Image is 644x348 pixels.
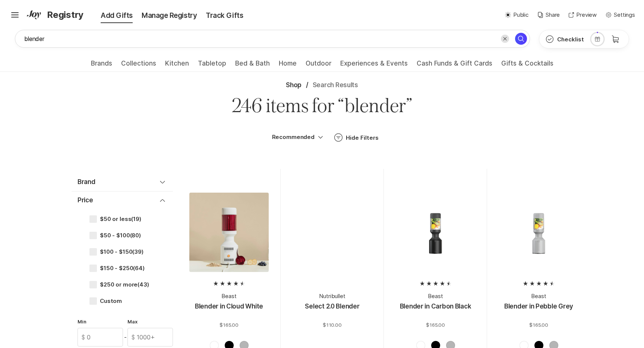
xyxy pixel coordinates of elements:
a: NutribulletSelect 2.0 Blender$110.00 [293,181,372,328]
span: Search Results [313,81,358,90]
p: Blender in Carbon Black [400,302,471,320]
div: Brand [78,178,158,187]
span: $110.00 [323,322,342,328]
button: Brand [72,175,173,190]
span: $150 - $250 (64) [100,265,145,272]
span: Option select [316,133,325,142]
a: Gifts & Cocktails [501,60,553,72]
button: Settings [606,11,635,19]
span: $165.00 [220,322,239,328]
a: Cash Funds & Gift Cards [417,60,492,72]
span: $50 or less (19) [100,216,141,222]
span: Beast [531,292,546,301]
button: Price [72,193,173,208]
span: Nutribullet [319,292,345,301]
a: Brands [91,60,112,72]
p: Blender in Pebble Grey [504,302,573,320]
input: Search brands, products, or paste a URL [15,30,530,48]
button: Clear search [501,35,509,43]
button: Preview [569,11,597,19]
p: Settings [614,11,635,19]
button: Share [537,11,560,19]
span: $50 - $100 (80) [100,232,141,239]
span: $100 - $150 (39) [100,249,143,255]
span: Beast [221,292,236,301]
p: Blender in Cloud White [195,302,263,320]
span: Beast [428,292,443,301]
label: Min [78,318,123,325]
button: open menu [316,133,325,142]
a: Bed & Bath [235,60,270,72]
span: Custom [100,298,122,304]
a: Tabletop [198,60,226,72]
div: - [123,328,127,347]
p: Public [513,11,528,19]
p: 246 items for “blender” [231,93,413,118]
a: Outdoor [306,60,331,72]
span: Registry [47,8,83,22]
span: / [306,81,308,90]
input: 1000+ [128,328,173,346]
div: Price [78,196,158,205]
span: $250 or more (43) [100,281,149,288]
p: Share [546,11,560,19]
a: Shop [286,81,302,90]
label: Max [127,318,173,325]
div: Add Gifts [86,10,137,21]
a: Collections [121,60,156,72]
a: Experiences & Events [340,60,408,72]
button: Public [505,11,528,19]
input: 0 [78,328,123,346]
a: Home [279,60,297,72]
span: $165.00 [426,322,445,328]
div: Hide Filters [346,134,379,142]
button: Search for [515,33,527,45]
span: $165.00 [529,322,549,328]
p: Preview [576,11,597,19]
button: Checklist [539,30,590,48]
div: Track Gifts [201,10,247,21]
p: Select 2.0 Blender [305,302,359,320]
div: Manage Registry [137,10,201,21]
a: Kitchen [165,60,189,72]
